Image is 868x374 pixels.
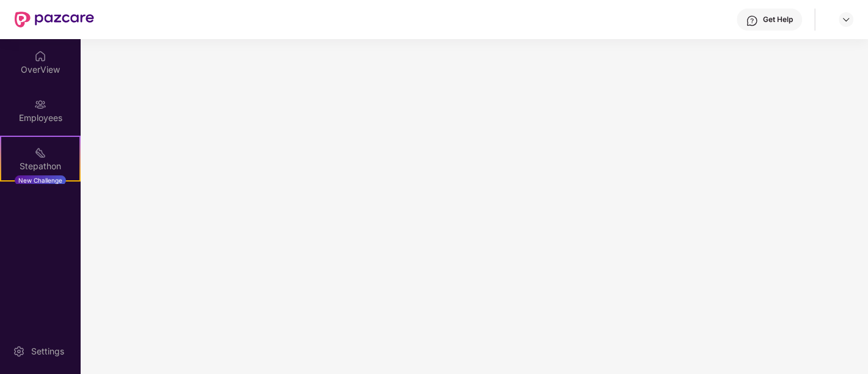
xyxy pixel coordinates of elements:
[34,98,46,111] img: svg+xml;base64,PHN2ZyBpZD0iRW1wbG95ZWVzIiB4bWxucz0iaHR0cDovL3d3dy53My5vcmcvMjAwMC9zdmciIHdpZHRoPS...
[763,15,793,24] div: Get Help
[746,15,758,27] img: svg+xml;base64,PHN2ZyBpZD0iSGVscC0zMngzMiIgeG1sbnM9Imh0dHA6Ly93d3cudzMub3JnLzIwMDAvc3ZnIiB3aWR0aD...
[15,175,66,185] div: New Challenge
[34,50,46,62] img: svg+xml;base64,PHN2ZyBpZD0iSG9tZSIgeG1sbnM9Imh0dHA6Ly93d3cudzMub3JnLzIwMDAvc3ZnIiB3aWR0aD0iMjAiIG...
[15,12,94,28] img: New Pazcare Logo
[13,345,25,358] img: svg+xml;base64,PHN2ZyBpZD0iU2V0dGluZy0yMHgyMCIgeG1sbnM9Imh0dHA6Ly93d3cudzMub3JnLzIwMDAvc3ZnIiB3aW...
[34,147,46,159] img: svg+xml;base64,PHN2ZyB4bWxucz0iaHR0cDovL3d3dy53My5vcmcvMjAwMC9zdmciIHdpZHRoPSIyMSIgaGVpZ2h0PSIyMC...
[841,15,851,24] img: svg+xml;base64,PHN2ZyBpZD0iRHJvcGRvd24tMzJ4MzIiIHhtbG5zPSJodHRwOi8vd3d3LnczLm9yZy8yMDAwL3N2ZyIgd2...
[27,345,68,358] div: Settings
[1,160,79,172] div: Stepathon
